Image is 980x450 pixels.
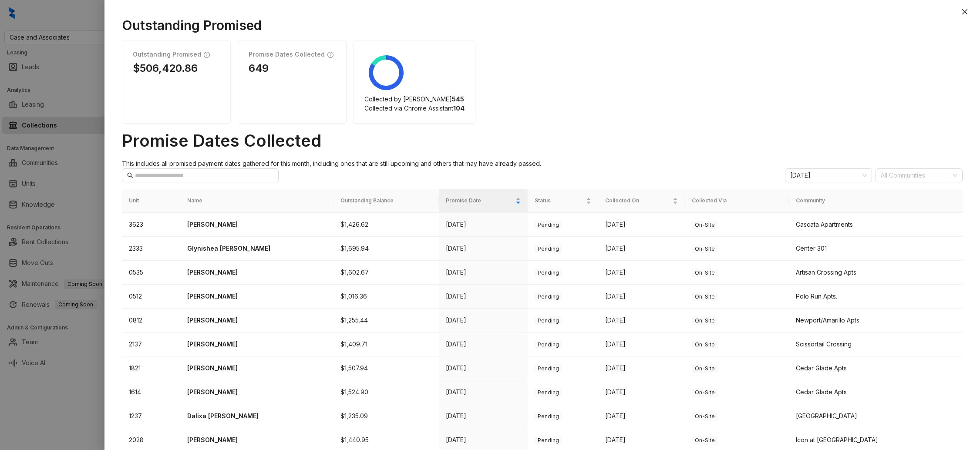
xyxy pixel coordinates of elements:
td: [DATE] [598,213,685,237]
span: On-Site [692,412,718,421]
h1: Promise Dates Collected [122,131,963,151]
h1: Promise Dates Collected [249,51,325,58]
th: Unit [122,189,180,212]
th: Outstanding Balance [333,189,439,212]
div: [GEOGRAPHIC_DATA] [796,411,956,421]
p: [PERSON_NAME] [187,316,327,325]
div: Scissortail Crossing [796,339,956,349]
div: Newport/Amarillo Apts [796,316,956,325]
strong: 104 [453,104,465,112]
span: Pending [535,292,562,301]
td: $1,016.36 [333,285,439,309]
p: [PERSON_NAME] [187,435,327,445]
td: [DATE] [439,285,527,309]
span: Pending [535,364,562,373]
td: [DATE] [439,309,527,332]
td: [DATE] [439,261,527,285]
span: Collected via Chrome Assistant [364,104,453,112]
td: [DATE] [439,380,527,404]
span: Pending [535,245,562,253]
th: Community [789,189,963,212]
div: Cedar Glade Apts [796,387,956,397]
button: Close [960,7,970,17]
span: Pending [535,412,562,421]
td: 3623 [122,213,180,237]
td: [DATE] [439,332,527,356]
td: 1614 [122,380,180,404]
span: This includes all promised payment dates gathered for this month, including ones that are still u... [122,160,541,167]
span: On-Site [692,364,718,373]
td: $1,602.67 [333,261,439,285]
p: Dalixa [PERSON_NAME] [187,411,327,421]
td: 0535 [122,261,180,285]
p: [PERSON_NAME] [187,220,327,229]
td: [DATE] [598,285,685,309]
p: [PERSON_NAME] [187,292,327,301]
h1: Outstanding Promised [122,17,963,33]
span: On-Site [692,245,718,253]
span: Pending [535,340,562,349]
g: Collected via Chrome Assistant: 104 [371,55,386,66]
th: Collected On [598,189,685,212]
span: Pending [535,436,562,445]
td: [DATE] [598,237,685,261]
th: Status [528,189,598,212]
td: $1,426.62 [333,213,439,237]
p: Glynishea [PERSON_NAME] [187,244,327,253]
h1: Outstanding Promised [133,51,201,58]
div: Center 301 [796,244,956,253]
td: 0812 [122,309,180,332]
td: [DATE] [439,213,527,237]
span: On-Site [692,269,718,277]
h1: 649 [249,62,336,74]
span: Pending [535,221,562,229]
span: Pending [535,388,562,397]
span: Collected On [605,197,671,205]
td: $1,409.71 [333,332,439,356]
span: Collected by [PERSON_NAME] [364,95,452,103]
g: Collected by Kelsey: 545 [369,55,404,90]
td: $1,524.90 [333,380,439,404]
span: On-Site [692,316,718,325]
span: On-Site [692,292,718,301]
span: search [127,172,133,178]
td: [DATE] [598,404,685,428]
span: October 2025 [790,169,867,182]
p: [PERSON_NAME] [187,363,327,373]
span: On-Site [692,388,718,397]
td: $1,507.94 [333,356,439,380]
td: $1,695.94 [333,237,439,261]
td: 1237 [122,404,180,428]
span: On-Site [692,221,718,229]
p: [PERSON_NAME] [187,339,327,349]
h1: $506,420.86 [133,62,220,74]
td: [DATE] [598,356,685,380]
div: Polo Run Apts. [796,292,956,301]
strong: 545 [452,95,464,103]
td: 0512 [122,285,180,309]
p: [PERSON_NAME] [187,387,327,397]
td: 1821 [122,356,180,380]
td: 2333 [122,237,180,261]
td: [DATE] [439,356,527,380]
th: Collected Via [685,189,789,212]
div: Cedar Glade Apts [796,363,956,373]
td: [DATE] [439,237,527,261]
td: $1,255.44 [333,309,439,332]
span: Status [535,197,584,205]
td: [DATE] [598,380,685,404]
td: 2137 [122,332,180,356]
td: [DATE] [598,261,685,285]
td: [DATE] [439,404,527,428]
div: Artisan Crossing Apts [796,268,956,277]
span: Pending [535,269,562,277]
td: [DATE] [598,332,685,356]
p: [PERSON_NAME] [187,268,327,277]
span: info-circle [204,51,210,58]
div: Icon at [GEOGRAPHIC_DATA] [796,435,956,445]
span: On-Site [692,436,718,445]
span: info-circle [327,51,333,58]
td: [DATE] [598,309,685,332]
div: Cascata Apartments [796,220,956,229]
span: On-Site [692,340,718,349]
